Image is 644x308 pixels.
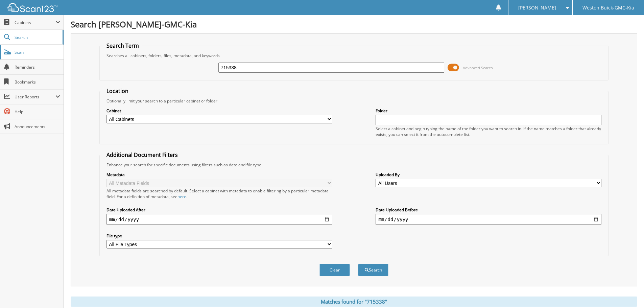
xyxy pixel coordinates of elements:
[71,19,637,30] h1: Search [PERSON_NAME]-GMC-Kia
[15,79,60,85] span: Bookmarks
[103,162,605,168] div: Enhance your search for specific documents using filters such as date and file type.
[376,207,601,213] label: Date Uploaded Before
[15,20,55,25] span: Cabinets
[106,188,332,199] div: All metadata fields are searched by default. Select a cabinet with metadata to enable filtering b...
[106,108,332,114] label: Cabinet
[103,98,605,104] div: Optionally limit your search to a particular cabinet or folder
[15,34,59,40] span: Search
[103,53,605,58] div: Searches all cabinets, folders, files, metadata, and keywords
[582,6,634,10] span: Weston Buick-GMC-Kia
[15,94,55,100] span: User Reports
[7,3,57,12] img: scan123-logo-white.svg
[376,126,601,137] div: Select a cabinet and begin typing the name of the folder you want to search in. If the name match...
[103,87,132,95] legend: Location
[518,6,556,10] span: [PERSON_NAME]
[358,264,388,276] button: Search
[610,276,644,308] iframe: Chat Widget
[71,297,637,307] div: Matches found for "715338"
[15,124,60,129] span: Announcements
[376,214,601,225] input: end
[103,151,181,159] legend: Additional Document Filters
[177,194,186,199] a: here
[106,233,332,239] label: File type
[15,64,60,70] span: Reminders
[106,172,332,177] label: Metadata
[103,42,142,49] legend: Search Term
[15,49,60,55] span: Scan
[15,109,60,115] span: Help
[319,264,350,276] button: Clear
[376,172,601,177] label: Uploaded By
[106,207,332,213] label: Date Uploaded After
[106,214,332,225] input: start
[463,65,493,70] span: Advanced Search
[376,108,601,114] label: Folder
